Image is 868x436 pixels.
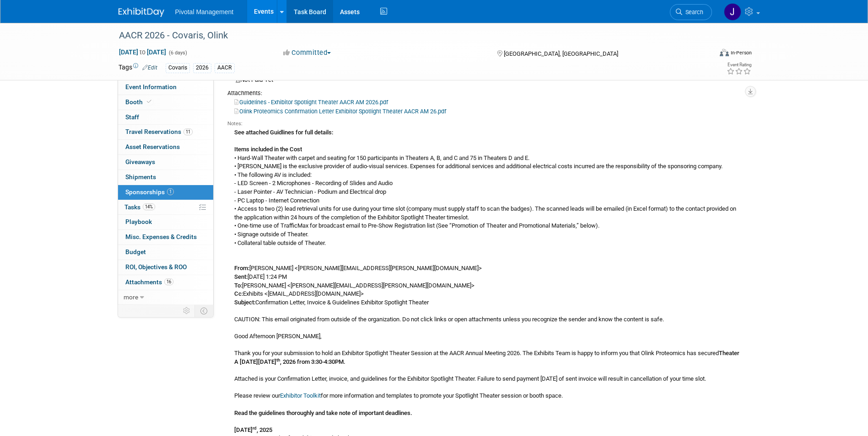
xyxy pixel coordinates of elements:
span: Search [682,9,703,16]
a: Misc. Expenses & Credits [118,230,213,245]
a: Staff [118,110,213,125]
span: 1 [167,188,174,195]
span: to [138,48,147,56]
div: Covaris [166,63,190,73]
sup: rd [253,425,257,431]
a: Tasks14% [118,200,213,215]
span: Playbook [125,218,152,225]
a: Event Information [118,80,213,95]
a: Playbook [118,215,213,229]
span: ROI, Objectives & ROO [125,263,187,271]
a: Giveaways [118,155,213,170]
span: Event Information [125,83,177,90]
span: Sponsorships [125,188,174,196]
b: Theater A [DATE][DATE] , 2026 from 3:30-4:30PM. [234,350,739,365]
b: To: [234,282,242,289]
b: Read the guidelines thoroughly and take note of important deadlines. [234,409,412,416]
td: Tags [119,63,157,73]
a: Guidelines - Exhibitor Spotlight Theater AACR AM 2026.pdf [234,99,388,106]
a: Asset Reservations [118,140,213,154]
span: Giveaways [125,158,155,165]
div: AACR 2026 - Covaris, Olink [116,27,698,44]
span: Travel Reservations [125,128,193,135]
a: Booth [118,95,213,110]
span: Asset Reservations [125,143,180,150]
b: Subject: [234,299,255,306]
a: Travel Reservations11 [118,125,213,139]
span: Shipments [125,173,156,181]
b: From: [234,265,249,271]
b: Sent: [234,273,248,280]
sup: th [276,357,280,362]
div: In-Person [730,49,752,56]
a: Budget [118,245,213,260]
a: Edit [142,64,157,71]
a: ROI, Objectives & ROO [118,260,213,275]
a: Attachments16 [118,275,213,290]
td: Toggle Event Tabs [194,305,213,317]
a: Search [670,4,712,20]
span: 11 [183,128,193,135]
span: Pivotal Management [175,8,234,16]
a: Olink Proteomics Confirmation Letter Exhibitor Spotlight Theater AACR AM 26.pdf [234,108,446,115]
a: Exhibitor Toolkit [280,392,321,399]
span: Attachments [125,278,173,286]
img: Jessica Gatton [724,3,741,21]
span: (6 days) [168,50,187,56]
span: Staff [125,113,139,121]
a: more [118,290,213,305]
b: See attached Guidlines for full details: [234,129,333,136]
b: Items included in the Cost [234,146,302,153]
td: Personalize Event Tab Strip [179,305,195,317]
div: 2026 [193,63,211,73]
img: Format-Inperson.png [720,49,729,56]
div: Event Rating [727,63,751,67]
div: AACR [215,63,235,73]
b: [DATE] , 2025 [234,426,272,433]
span: [GEOGRAPHIC_DATA], [GEOGRAPHIC_DATA] [504,50,618,57]
span: more [124,293,138,301]
a: Shipments [118,170,213,185]
i: Booth reservation complete [147,99,151,104]
span: Misc. Expenses & Credits [125,233,197,240]
span: [DATE] [DATE] [119,48,167,56]
button: Committed [280,48,334,58]
span: Booth [125,98,153,106]
a: Sponsorships1 [118,185,213,200]
div: Event Format [658,48,752,61]
img: ExhibitDay [119,8,164,17]
span: 14% [143,203,155,210]
span: Tasks [124,203,155,211]
div: Attachments: [227,89,743,97]
b: Cc: [234,290,243,297]
span: 16 [164,278,173,285]
div: Notes: [227,120,743,128]
span: Budget [125,248,146,255]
